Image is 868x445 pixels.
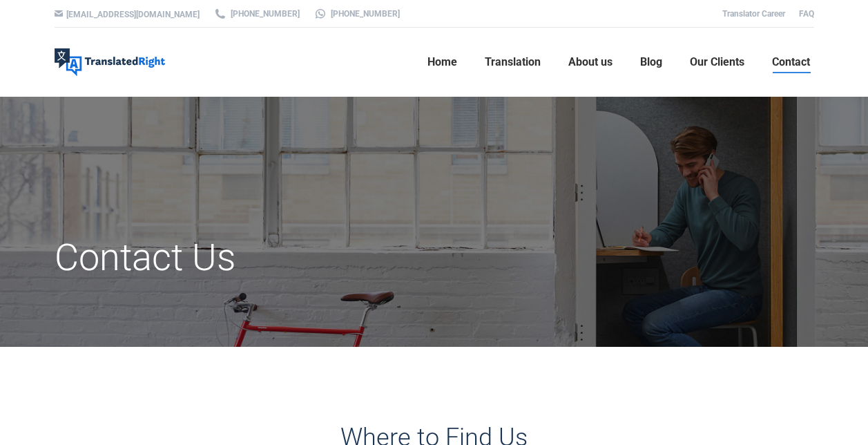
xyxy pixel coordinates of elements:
[55,48,165,76] img: Translated Right
[772,55,810,69] span: Contact
[485,55,541,69] span: Translation
[314,8,400,20] a: [PHONE_NUMBER]
[799,9,814,19] a: FAQ
[768,40,814,84] a: Contact
[66,10,200,19] a: [EMAIL_ADDRESS][DOMAIN_NAME]
[690,55,744,69] span: Our Clients
[686,40,749,84] a: Our Clients
[481,40,545,84] a: Translation
[55,235,554,281] h1: Contact Us
[564,40,617,84] a: About us
[427,55,457,69] span: Home
[722,9,785,19] a: Translator Career
[568,55,613,69] span: About us
[213,8,300,20] a: [PHONE_NUMBER]
[636,40,666,84] a: Blog
[640,55,662,69] span: Blog
[423,40,461,84] a: Home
